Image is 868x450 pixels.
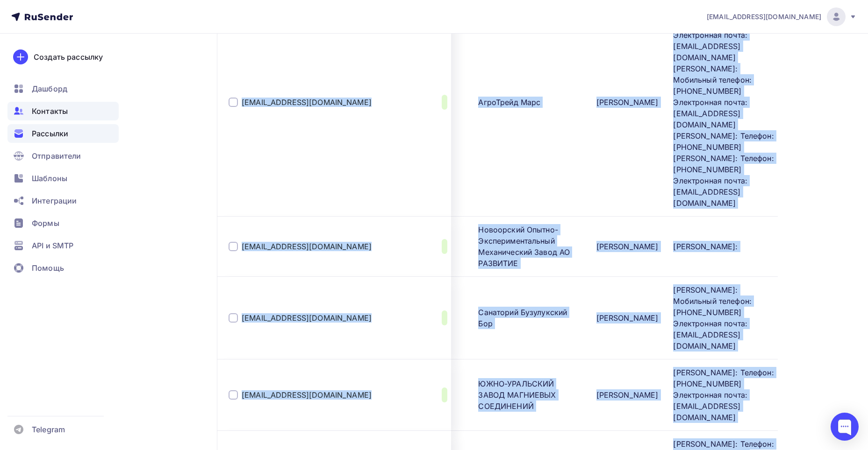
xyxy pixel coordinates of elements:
span: Отправители [32,150,81,162]
div: [PERSON_NAME] [596,241,659,252]
a: Рассылки [7,124,119,143]
span: API и SMTP [32,240,73,251]
div: Новоорский Опытно-Экспериментальный Механический Завод АО РАЗВИТИЕ [478,224,581,269]
span: Формы [32,218,59,229]
a: [EMAIL_ADDRESS][DOMAIN_NAME] [242,313,372,323]
div: [PERSON_NAME]: Телефон: [PHONE_NUMBER] Электронная почта: [EMAIL_ADDRESS][DOMAIN_NAME] [673,367,783,423]
span: Шаблоны [32,173,67,184]
a: Отправители [7,147,119,165]
a: Формы [7,214,119,232]
div: Санаторий Бузулукский Бор [478,307,581,329]
div: Создать рассылку [34,51,103,63]
div: [PERSON_NAME]: Мобильный телефон: [PHONE_NUMBER] Электронная почта: [EMAIL_ADDRESS][DOMAIN_NAME] [673,284,783,352]
span: Дашборд [32,83,67,94]
a: Шаблоны [7,169,119,188]
span: Интеграции [32,195,77,206]
a: [EMAIL_ADDRESS][DOMAIN_NAME] [242,242,372,251]
a: [EMAIL_ADDRESS][DOMAIN_NAME] [707,7,857,26]
div: [PERSON_NAME]: [673,241,738,252]
span: Контакты [32,105,68,117]
div: АгроТрейд Марс [478,97,540,108]
span: Рассылки [32,128,68,139]
a: Контакты [7,102,119,120]
div: [PERSON_NAME] [596,312,659,323]
span: Telegram [32,424,65,435]
div: ЮЖНО-УРАЛЬСКИЙ ЗАВОД МАГНИЕВЫХ СОЕДИНЕНИЙ [478,378,581,412]
div: [PERSON_NAME] [596,97,659,108]
a: [EMAIL_ADDRESS][DOMAIN_NAME] [242,98,372,107]
a: [EMAIL_ADDRESS][DOMAIN_NAME] [242,390,372,400]
span: [EMAIL_ADDRESS][DOMAIN_NAME] [707,12,821,21]
a: Дашборд [7,79,119,98]
div: [PERSON_NAME] [596,389,659,401]
span: Помощь [32,262,64,274]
